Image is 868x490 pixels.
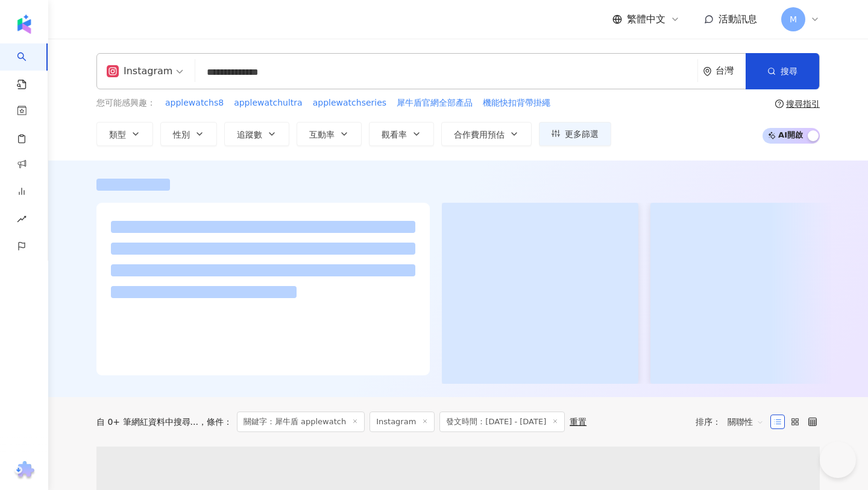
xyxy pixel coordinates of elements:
[790,13,797,26] span: M
[309,130,335,139] span: 互動率
[454,130,505,139] span: 合作費用預估
[14,14,34,34] img: logo icon
[715,66,746,76] div: 台灣
[439,412,565,432] span: 發文時間：[DATE] - [DATE]
[382,130,407,139] span: 觀看率
[820,442,856,478] iframe: Help Scout Beacon - Open
[396,97,473,110] button: 犀牛盾官網全部產品
[297,122,362,146] button: 互動率
[781,66,797,76] span: 搜尋
[109,130,126,139] span: 類型
[160,122,217,146] button: 性別
[107,62,172,81] div: Instagram
[237,130,262,139] span: 追蹤數
[165,97,224,110] button: applewatchs8
[728,412,764,431] span: 關聯性
[173,130,190,139] span: 性別
[441,122,532,146] button: 合作費用預估
[703,67,712,76] span: environment
[198,417,232,427] span: 條件 ：
[775,100,784,108] span: question-circle
[233,97,303,110] button: applewatchultra
[397,97,473,109] span: 犀牛盾官網全部產品
[234,97,303,109] span: applewatchultra
[719,13,757,25] span: 活動訊息
[483,97,550,109] span: 機能快扣背帶掛繩
[627,13,665,26] span: 繁體中文
[786,99,820,109] div: 搜尋指引
[224,122,289,146] button: 追蹤數
[565,129,599,139] span: 更多篩選
[312,97,387,110] button: applewatchseries
[96,122,153,146] button: 類型
[369,122,434,146] button: 觀看率
[96,417,198,427] div: 自 0+ 筆網紅資料中搜尋...
[313,97,386,109] span: applewatchseries
[13,461,36,480] img: chrome extension
[696,412,770,431] div: 排序：
[539,122,611,146] button: 更多篩選
[482,97,551,110] button: 機能快扣背帶掛繩
[237,412,365,432] span: 關鍵字：犀牛盾 applewatch
[370,412,435,432] span: Instagram
[570,417,587,427] div: 重置
[746,53,819,89] button: 搜尋
[17,43,41,91] a: search
[17,207,27,234] span: rise
[96,97,156,109] span: 您可能感興趣：
[165,97,224,109] span: applewatchs8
